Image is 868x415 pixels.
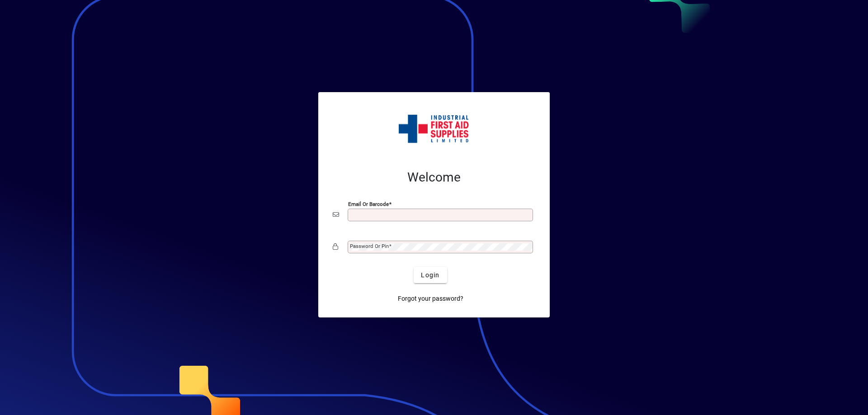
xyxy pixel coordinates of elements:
h2: Welcome [333,170,535,185]
button: Login [414,267,447,283]
span: Login [421,270,439,280]
mat-label: Email or Barcode [348,201,389,207]
mat-label: Password or Pin [350,243,389,249]
span: Forgot your password? [398,294,463,303]
a: Forgot your password? [394,290,467,307]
